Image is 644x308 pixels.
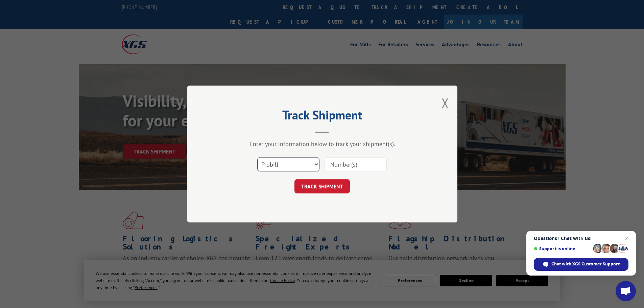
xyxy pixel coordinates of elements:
[221,110,424,123] h2: Track Shipment
[221,140,424,148] div: Enter your information below to track your shipment(s).
[551,261,620,267] span: Chat with XGS Customer Support
[616,281,636,301] div: Open chat
[534,236,628,241] span: Questions? Chat with us!
[294,179,350,193] button: TRACK SHIPMENT
[534,258,628,271] div: Chat with XGS Customer Support
[623,234,631,242] span: Close chat
[534,246,591,251] span: Support is online
[442,94,449,112] button: Close modal
[325,157,387,171] input: Number(s)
